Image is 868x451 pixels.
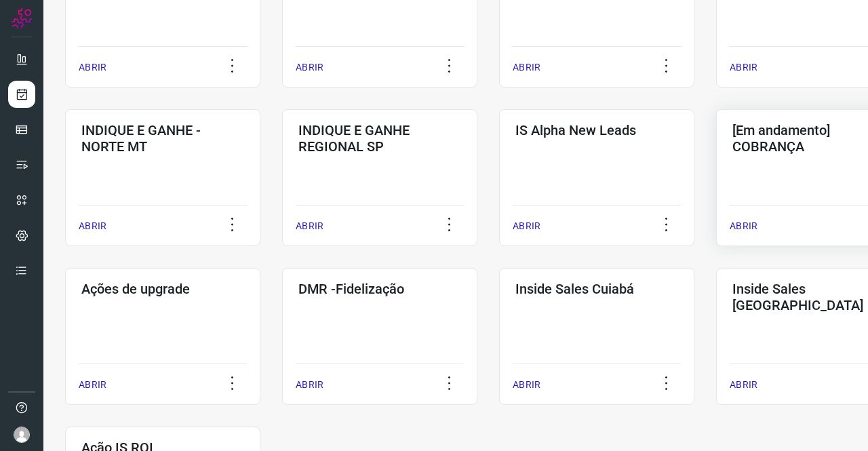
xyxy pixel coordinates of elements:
p: ABRIR [730,219,757,233]
p: ABRIR [296,378,323,392]
img: Logo [12,8,32,28]
p: ABRIR [513,378,540,392]
p: ABRIR [513,60,540,75]
p: ABRIR [79,219,106,233]
p: ABRIR [513,219,540,233]
p: ABRIR [730,60,757,75]
h3: INDIQUE E GANHE - NORTE MT [81,122,244,155]
p: ABRIR [730,378,757,392]
h3: IS Alpha New Leads [515,122,678,138]
p: ABRIR [79,60,106,75]
p: ABRIR [79,378,106,392]
p: ABRIR [296,60,323,75]
p: ABRIR [296,219,323,233]
h3: INDIQUE E GANHE REGIONAL SP [298,122,461,155]
h3: Ações de upgrade [81,281,244,297]
img: avatar-user-boy.jpg [14,427,30,443]
h3: Inside Sales Cuiabá [515,281,678,297]
h3: DMR -Fidelização [298,281,461,297]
